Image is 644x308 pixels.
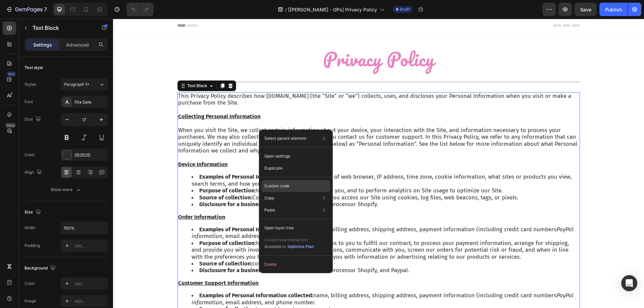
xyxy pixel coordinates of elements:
p: Open layer tree [264,225,294,231]
button: Delete [262,258,330,270]
p: 7 [44,5,47,13]
div: Size [24,115,42,124]
span: / [285,6,287,13]
button: Show more [24,184,108,196]
span: Available in [264,244,286,249]
div: Add... [74,243,106,249]
button: 7 [3,3,50,16]
div: Add... [74,298,106,304]
p: Custom code [264,183,289,189]
div: Optimize Plan [287,244,314,250]
div: Width [24,225,36,231]
div: 2D2D2D [74,152,106,158]
div: Padding [24,243,40,249]
p: Advanced [66,41,89,48]
iframe: To enrich screen reader interactions, please activate Accessibility in Grammarly extension settings [113,19,644,308]
button: Optimize Plan [287,243,314,250]
div: Text Block [73,64,96,70]
div: Text style [24,65,43,71]
div: Background [24,264,57,273]
div: Color [24,281,35,287]
div: Color [24,152,35,158]
div: 450 [6,71,16,77]
li: to provide customer support. [78,287,466,294]
p: Settings [33,41,52,48]
div: Undo/Redo [126,3,154,16]
button: Paragraph 1* [61,78,108,90]
p: Create new interaction [264,237,314,243]
div: Styles [24,81,36,87]
button: Save [575,3,597,16]
span: Paragraph 1* [64,81,89,87]
div: Fira Sans [74,99,106,105]
p: Paste [264,207,275,213]
p: Duplicate [264,165,282,171]
span: Draft [400,6,410,12]
div: Image [24,298,36,304]
strong: Purpose of collection: [86,287,143,294]
div: Add... [74,281,106,287]
button: Publish [599,3,628,16]
span: [[PERSON_NAME] - GPs] Privacy Policy [288,6,377,13]
p: Copy [264,195,274,201]
div: Font [24,99,33,105]
p: Text Block [33,24,90,32]
div: Show more [51,186,82,193]
span: Save [580,7,591,12]
p: Open settings [264,153,290,159]
div: Size [24,208,42,217]
div: Open Intercom Messenger [621,275,637,291]
input: Auto [61,222,107,234]
p: Select parent element [264,135,306,141]
div: Beta [5,123,16,128]
div: Align [24,168,43,177]
div: Publish [605,6,622,13]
